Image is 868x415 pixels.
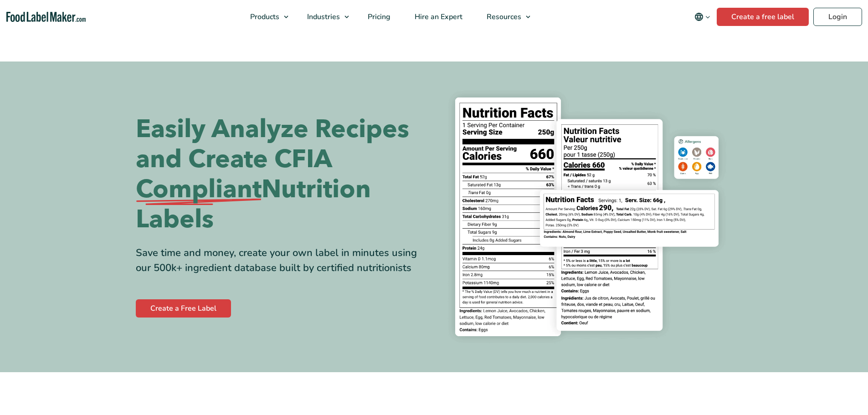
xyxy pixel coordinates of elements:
span: Products [247,12,280,22]
a: Create a Free Label [136,299,231,318]
a: Create a free label [717,8,809,26]
span: Resources [484,12,522,22]
a: Login [813,8,862,26]
span: Compliant [136,174,262,205]
a: Food Label Maker homepage [6,12,86,22]
span: Industries [304,12,341,22]
div: Save time and money, create your own label in minutes using our 500k+ ingredient database built b... [136,246,427,276]
button: Change language [688,8,717,26]
span: Pricing [365,12,391,22]
h1: Easily Analyze Recipes and Create CFIA Nutrition Labels [136,114,427,235]
span: Hire an Expert [412,12,463,22]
